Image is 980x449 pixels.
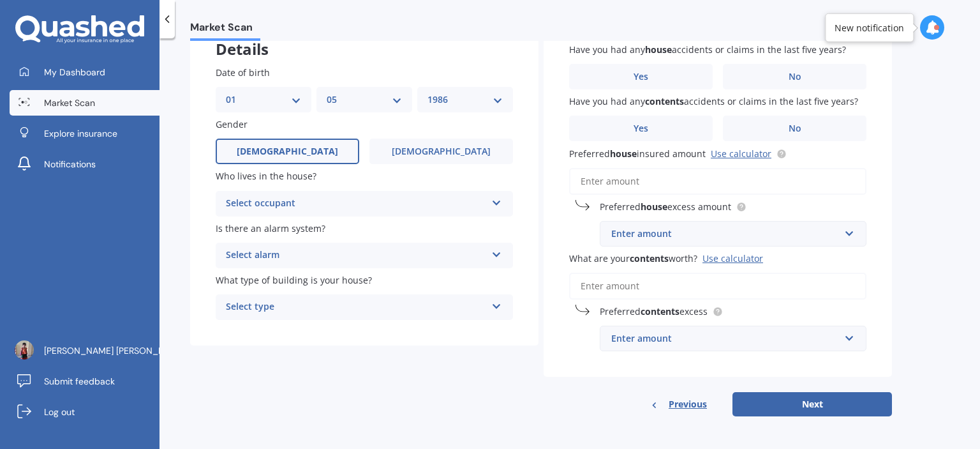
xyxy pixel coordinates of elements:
[669,395,707,414] span: Previous
[15,340,34,360] img: picture
[216,222,325,234] span: Is there an alarm system?
[569,168,866,195] input: Enter amount
[569,252,697,264] span: What are your worth?
[44,406,75,418] span: Log out
[216,66,270,79] span: Date of birth
[732,392,892,416] button: Next
[226,196,486,211] div: Select occupant
[611,227,840,241] div: Enter amount
[44,127,117,140] span: Explore insurance
[44,344,186,357] span: [PERSON_NAME] [PERSON_NAME]
[702,252,763,264] div: Use calculator
[190,21,260,38] span: Market Scan
[10,399,160,425] a: Log out
[569,43,846,56] span: Have you had any accidents or claims in the last five years?
[44,158,96,171] span: Notifications
[392,146,491,157] span: [DEMOGRAPHIC_DATA]
[634,72,648,82] span: Yes
[569,148,706,160] span: Preferred insured amount
[789,72,801,82] span: No
[634,123,648,134] span: Yes
[226,300,486,315] div: Select type
[711,148,771,160] a: Use calculator
[600,201,731,213] span: Preferred excess amount
[835,21,904,34] div: New notification
[611,331,840,346] div: Enter amount
[10,59,160,85] a: My Dashboard
[641,305,679,317] b: contents
[789,123,801,134] span: No
[216,118,248,130] span: Gender
[216,274,372,286] span: What type of building is your house?
[645,43,672,56] b: house
[226,248,486,263] div: Select alarm
[600,305,708,317] span: Preferred excess
[10,90,160,116] a: Market Scan
[641,201,667,213] b: house
[10,369,160,394] a: Submit feedback
[216,171,316,183] span: Who lives in the house?
[237,146,338,157] span: [DEMOGRAPHIC_DATA]
[569,273,866,300] input: Enter amount
[44,66,105,79] span: My Dashboard
[10,338,160,363] a: [PERSON_NAME] [PERSON_NAME]
[630,252,669,264] b: contents
[10,151,160,177] a: Notifications
[610,148,637,160] b: house
[645,95,684,107] b: contents
[44,375,115,388] span: Submit feedback
[10,121,160,146] a: Explore insurance
[569,95,858,107] span: Have you had any accidents or claims in the last five years?
[44,96,95,109] span: Market Scan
